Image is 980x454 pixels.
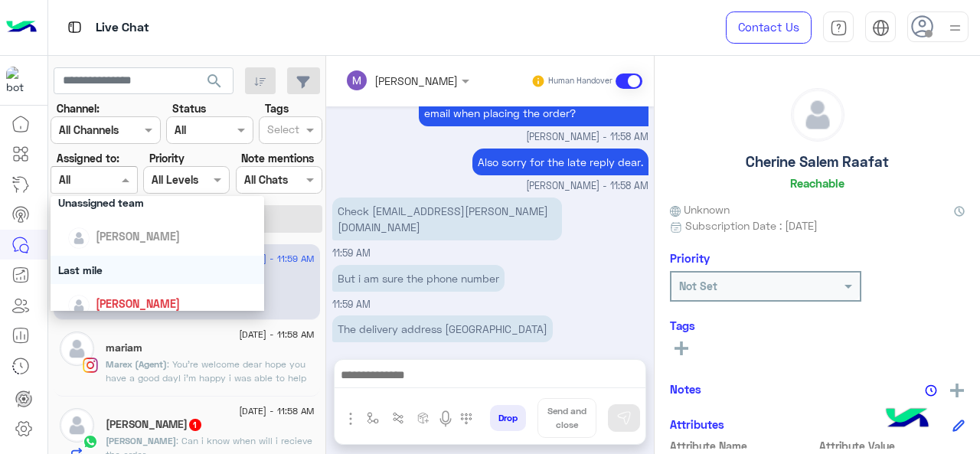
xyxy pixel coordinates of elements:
h5: mariam [106,341,142,354]
span: Unknown [670,201,730,217]
span: [PERSON_NAME] [96,297,180,310]
img: defaultAdmin.png [60,332,94,366]
small: Human Handover [548,75,612,87]
span: [PERSON_NAME] - 11:58 AM [526,179,648,194]
button: Trigger scenario [386,406,411,431]
img: WhatsApp [83,434,98,449]
span: 1 [189,419,201,431]
ng-dropdown-panel: Options list [51,196,265,311]
img: tab [65,18,84,37]
img: send attachment [341,410,360,428]
img: add [950,384,964,397]
span: Attribute Value [819,438,965,454]
h5: Cherine Salem Raafat [746,153,889,171]
span: 11:59 AM [332,247,371,259]
button: select flow [361,406,386,431]
img: send voice note [436,410,455,428]
label: Tags [265,100,289,116]
img: create order [417,412,430,424]
img: Logo [6,11,37,44]
button: Send and close [537,398,596,438]
img: tab [830,19,848,37]
a: tab [823,11,854,44]
h6: Attributes [670,417,724,431]
div: Last mile [51,256,265,284]
img: defaultAdmin.png [60,408,94,443]
img: hulul-logo.png [880,393,934,446]
h6: Notes [670,382,701,396]
p: Live Chat [96,18,149,38]
img: defaultAdmin.png [68,295,90,316]
img: Instagram [83,358,98,373]
h6: Priority [670,251,710,265]
img: tab [872,19,890,37]
span: [DATE] - 11:58 AM [239,404,314,418]
label: Assigned to: [57,150,119,166]
p: 7/9/2025, 11:59 AM [332,315,553,342]
h6: Reachable [790,176,844,190]
h5: Hussein Sherif [106,418,203,431]
span: search [205,72,224,90]
img: defaultAdmin.png [68,227,90,249]
div: Unassigned team [51,188,265,217]
button: create order [411,406,436,431]
button: Drop [490,405,526,431]
p: 7/9/2025, 11:59 AM [332,265,505,292]
label: Note mentions [241,150,314,166]
label: Priority [149,150,185,166]
span: [PERSON_NAME] [106,435,176,446]
img: make a call [460,413,472,425]
button: search [196,67,234,100]
span: You're welcome dear hope you have a good day! i'm happy i was able to help 🤍 [106,358,306,397]
span: [DATE] - 11:58 AM [239,328,314,341]
span: Subscription Date : [DATE] [685,217,818,234]
img: notes [925,384,937,397]
label: Status [172,100,206,116]
img: profile [946,18,965,38]
label: Channel: [57,100,100,116]
img: Trigger scenario [392,412,404,424]
span: [PERSON_NAME] [96,230,180,243]
span: [DATE] - 11:59 AM [239,252,314,266]
span: Attribute Name [670,438,816,454]
a: Contact Us [726,11,812,44]
span: 11:59 AM [332,299,371,310]
img: 317874714732967 [6,67,34,94]
img: select flow [367,412,379,424]
p: 7/9/2025, 11:58 AM [472,149,648,175]
img: defaultAdmin.png [792,89,844,141]
span: [PERSON_NAME] - 11:58 AM [526,130,648,145]
span: Marex (Agent) [106,358,167,370]
h6: Tags [670,318,965,332]
div: Select [265,121,299,141]
img: send message [616,410,632,426]
p: 7/9/2025, 11:59 AM [332,198,562,240]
